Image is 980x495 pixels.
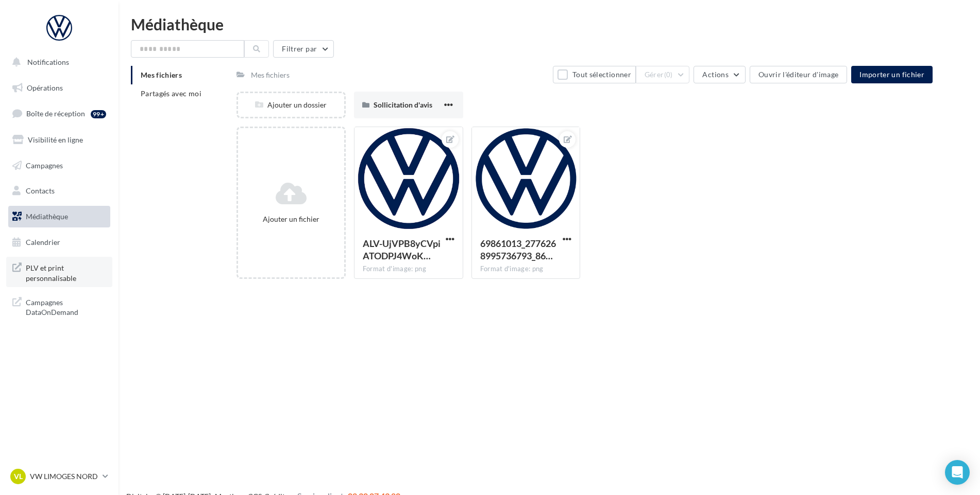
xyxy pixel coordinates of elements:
a: Visibilité en ligne [6,129,112,151]
button: Filtrer par [273,40,334,58]
div: Format d'image: png [480,264,572,274]
span: VL [14,471,23,482]
span: Calendrier [26,238,60,246]
a: Opérations [6,77,112,99]
span: Visibilité en ligne [28,135,83,144]
span: Opérations [27,83,63,92]
span: ALV-UjVPB8yCVpiATODPJ4WoKN_CltdOLE777aKPOoQo9F-rjwGMysnG [363,238,441,261]
span: Contacts [26,186,55,195]
span: Mes fichiers [141,70,182,79]
a: Calendrier [6,232,112,253]
a: Médiathèque [6,206,112,227]
div: Mes fichiers [251,70,290,80]
span: 69861013_2776268995736793_8624153081778536448_n [480,238,556,261]
span: Médiathèque [26,212,68,221]
span: PLV et print personnalisable [26,261,106,283]
span: Campagnes [26,161,63,169]
span: Importer un fichier [859,70,924,79]
span: Boîte de réception [26,109,85,118]
button: Importer un fichier [851,66,933,83]
a: Campagnes [6,155,112,176]
button: Tout sélectionner [553,66,635,83]
button: Notifications [6,51,108,73]
div: Médiathèque [131,16,968,32]
span: Partagés avec moi [141,89,201,98]
a: VL VW LIMOGES NORD [8,467,110,486]
div: Format d'image: png [363,264,454,274]
span: Actions [702,70,728,79]
a: Boîte de réception99+ [6,102,112,125]
div: 99+ [91,110,106,118]
span: Campagnes DataOnDemand [26,295,106,317]
span: Notifications [27,58,69,66]
a: Campagnes DataOnDemand [6,291,112,322]
div: Open Intercom Messenger [945,460,970,485]
button: Gérer(0) [636,66,690,83]
div: Ajouter un fichier [242,214,340,224]
div: Ajouter un dossier [238,100,344,110]
button: Actions [694,66,745,83]
a: PLV et print personnalisable [6,257,112,287]
span: Sollicitation d'avis [374,100,432,109]
a: Contacts [6,180,112,202]
button: Ouvrir l'éditeur d'image [750,66,847,83]
p: VW LIMOGES NORD [30,471,98,482]
span: (0) [664,70,673,79]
